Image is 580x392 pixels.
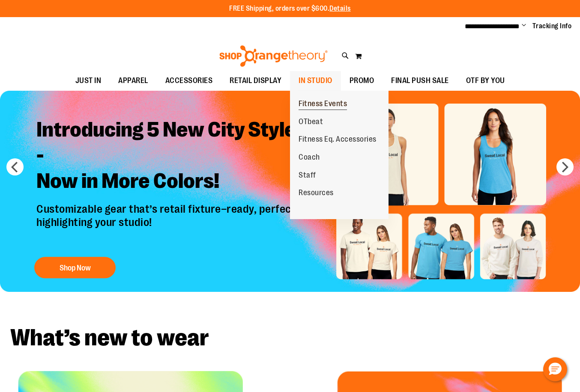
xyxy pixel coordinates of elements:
[229,4,351,14] p: FREE Shipping, orders over $600.
[30,110,320,282] a: Introducing 5 New City Styles -Now in More Colors! Customizable gear that’s retail fixture–ready,...
[299,171,316,181] span: Staff
[6,158,24,175] button: prev
[34,257,116,279] button: Shop Now
[556,158,574,175] button: next
[221,71,290,91] a: RETAIL DISPLAY
[466,71,505,90] span: OTF BY YOU
[290,113,332,131] a: OTbeat
[75,71,102,90] span: JUST IN
[543,357,567,381] button: Hello, have a question? Let’s chat.
[299,117,323,128] span: OTbeat
[383,71,457,91] a: FINAL PUSH SALE
[391,71,449,90] span: FINAL PUSH SALE
[522,22,526,30] button: Account menu
[290,71,341,91] a: IN STUDIO
[290,95,356,113] a: Fitness Events
[110,71,157,91] a: APPAREL
[532,21,572,31] a: Tracking Info
[299,135,377,146] span: Fitness Eq. Accessories
[290,131,385,148] a: Fitness Eq. Accessories
[299,188,334,199] span: Resources
[457,71,514,91] a: OTF BY YOU
[290,166,325,184] a: Staff
[30,110,320,202] h2: Introducing 5 New City Styles - Now in More Colors!
[157,71,221,91] a: ACCESSORIES
[118,71,148,90] span: APPAREL
[299,71,332,90] span: IN STUDIO
[218,45,329,67] img: Shop Orangetheory
[230,71,281,90] span: RETAIL DISPLAY
[350,71,374,90] span: PROMO
[299,153,320,163] span: Coach
[10,326,570,350] h2: What’s new to wear
[165,71,213,90] span: ACCESSORIES
[290,91,389,219] ul: IN STUDIO
[290,184,342,202] a: Resources
[341,71,383,91] a: PROMO
[299,99,347,110] span: Fitness Events
[30,202,320,248] p: Customizable gear that’s retail fixture–ready, perfect for highlighting your studio!
[67,71,110,91] a: JUST IN
[329,5,351,12] a: Details
[290,148,329,166] a: Coach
